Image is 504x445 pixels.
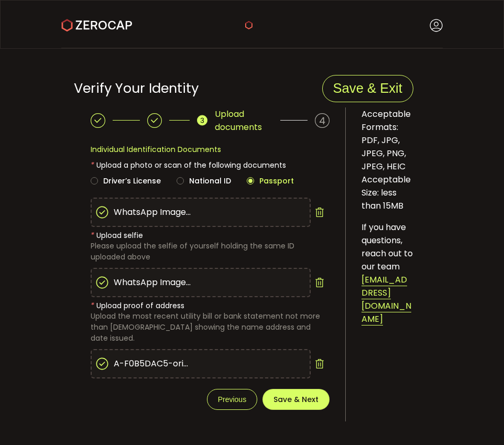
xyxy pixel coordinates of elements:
button: Previous [207,389,257,410]
span: Acceptable Size: less than 15MB [361,173,411,212]
span: Individual Identification Documents [91,144,221,155]
span: WhatsApp Image [DATE] 10.34.08 AM.jpeg [114,200,192,225]
span: Save & Exit [333,81,402,95]
span: Upload documents [215,107,273,134]
button: Save & Next [262,389,330,410]
span: If you have questions, reach out to our team [361,221,413,273]
iframe: Chat Widget [379,332,504,445]
span: Passport [254,176,294,186]
span: [EMAIL_ADDRESS][DOMAIN_NAME] [361,274,411,325]
span: Previous [218,395,246,404]
span: Acceptable Formats: PDF, JPG, JPEG, PNG, JPEG, HEIC [361,108,411,172]
span: Driver’s License [98,176,161,186]
span: National ID [184,176,231,186]
button: Save & Exit [322,75,413,102]
span: A-F0B5DAC5-origin-statement-2025-08-06.pdf [114,351,192,376]
span: WhatsApp Image [DATE] 10.39.56 AM.jpeg [114,270,192,295]
span: Verify Your Identity [74,79,199,97]
span: Save & Next [273,396,319,403]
